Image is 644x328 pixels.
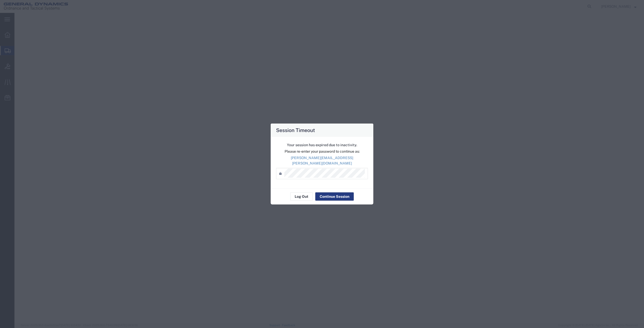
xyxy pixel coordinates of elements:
[290,192,313,201] button: Log Out
[315,192,354,201] button: Continue Session
[276,142,368,148] p: Your session has expired due to inactivity.
[276,126,315,134] h4: Session Timeout
[276,155,368,166] p: [PERSON_NAME][EMAIL_ADDRESS][PERSON_NAME][DOMAIN_NAME]
[276,149,368,154] p: Please re-enter your password to continue as:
